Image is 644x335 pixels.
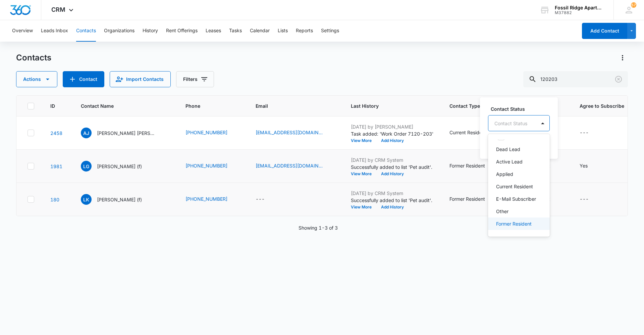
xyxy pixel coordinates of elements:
a: [PHONE_NUMBER] [185,195,227,202]
div: Email - ameliarosser@icloud.com - Select to Edit Field [256,129,335,137]
input: Search Contacts [523,71,628,87]
p: Successfully added to list 'Pet audit'. [351,197,433,204]
div: --- [256,195,265,203]
p: Current Resident [496,183,533,190]
button: Add History [376,139,409,143]
span: Phone [185,102,230,109]
div: Contact Type - Former Resident - Select to Edit Field [449,195,497,203]
a: Navigate to contact details page for Amelia Johannes Preston Siviski [50,130,62,136]
a: [PHONE_NUMBER] [185,129,227,136]
p: Showing 1-3 of 3 [299,224,338,231]
button: Filters [176,71,214,87]
a: [EMAIL_ADDRESS][DOMAIN_NAME] [256,129,323,136]
p: Successfully added to list 'Pet audit'. [351,163,433,171]
div: notifications count [631,2,636,8]
p: Applied [496,171,513,178]
p: E-Mail Subscriber [496,195,536,202]
div: Agree to Subscribe - - Select to Edit Field [580,195,601,203]
label: Contact Status [491,105,552,112]
span: 57 [631,2,636,8]
span: LG [81,161,92,172]
a: Navigate to contact details page for Leonardo Guzman Jr (f) [50,163,62,169]
button: View More [351,205,376,209]
div: Agree to Subscribe - - Select to Edit Field [580,129,601,137]
p: [PERSON_NAME] (f) [97,196,142,203]
div: Phone - (402) 641-6922 - Select to Edit Field [185,195,239,203]
button: Add History [376,172,409,176]
div: --- [580,195,589,203]
button: Reports [296,20,313,42]
p: Former Resident [496,220,532,227]
div: Contact Name - Amelia Johannes Preston Siviski - Select to Edit Field [81,128,169,138]
button: Actions [16,71,57,87]
button: Tasks [229,20,242,42]
button: Lists [278,20,288,42]
button: Calendar [250,20,270,42]
button: Organizations [104,20,135,42]
button: Contacts [76,20,96,42]
span: AJ [81,128,92,138]
span: Email [256,102,325,109]
button: View More [351,139,376,143]
span: Last History [351,102,424,109]
p: [DATE] by CRM System [351,190,433,197]
span: CRM [51,6,65,13]
span: ID [50,102,55,109]
div: account id [555,10,604,15]
div: Current Resident [449,129,486,136]
p: Dead Lead [496,146,520,153]
p: [DATE] by CRM System [351,156,433,163]
span: Contact Name [81,102,160,109]
div: Email - atlas.wrld.guz@gmail.com - Select to Edit Field [256,162,335,170]
button: Leases [206,20,221,42]
div: Contact Type - Former Resident - Select to Edit Field [449,162,497,170]
div: Former Resident [449,195,485,202]
div: Contact Type - Current Resident - Select to Edit Field [449,129,498,137]
div: Contact Name - Lea Kayton (f) - Select to Edit Field [81,194,154,205]
button: Actions [617,52,628,63]
a: [PHONE_NUMBER] [185,162,227,169]
div: Contact Name - Leonardo Guzman Jr (f) - Select to Edit Field [81,161,154,172]
button: Clear [613,74,624,85]
p: Active Lead [496,158,523,165]
a: [EMAIL_ADDRESS][DOMAIN_NAME] [256,162,323,169]
button: Leads Inbox [41,20,68,42]
div: Former Resident [449,162,485,169]
p: Other [496,208,508,215]
button: Import Contacts [110,71,171,87]
button: Add Contact [582,23,627,39]
button: View More [351,172,376,176]
div: --- [580,129,589,137]
span: Agree to Subscribe [580,102,624,109]
a: Navigate to contact details page for Lea Kayton (f) [50,197,59,202]
button: Settings [321,20,339,42]
div: Phone - (970) 590-4488 - Select to Edit Field [185,162,239,170]
p: [PERSON_NAME] (f) [97,163,142,170]
p: [PERSON_NAME] [PERSON_NAME] [97,130,157,137]
div: Yes [580,162,588,169]
button: History [143,20,158,42]
button: Add Contact [63,71,104,87]
h1: Contacts [16,53,51,63]
div: Phone - (720) 412-7626 - Select to Edit Field [185,129,239,137]
p: Task added: 'Work Order 7120-203' [351,130,433,137]
div: Email - - Select to Edit Field [256,195,277,203]
span: Contact Type [449,102,489,109]
button: Overview [12,20,33,42]
p: [DATE] by [PERSON_NAME] [351,123,433,130]
div: Agree to Subscribe - Yes - Select to Edit Field [580,162,600,170]
span: LK [81,194,92,205]
div: account name [555,5,604,10]
button: Rent Offerings [166,20,198,42]
button: Add History [376,205,409,209]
